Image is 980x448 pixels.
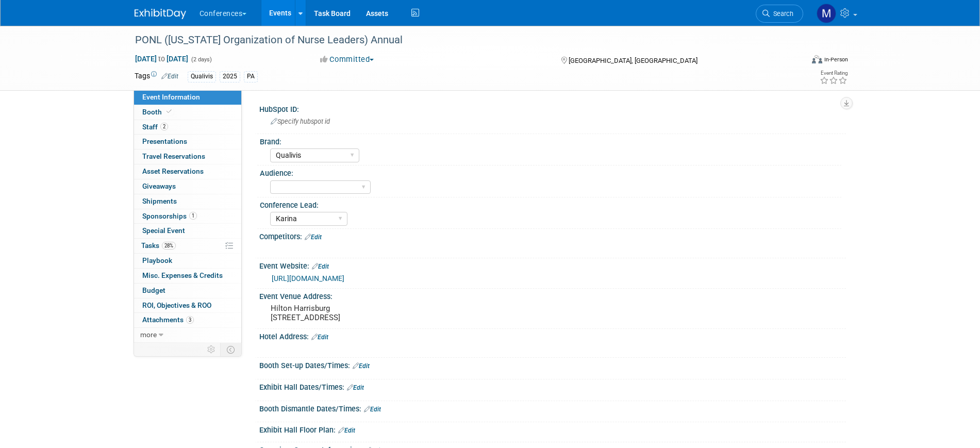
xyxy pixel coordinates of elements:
[134,209,241,224] a: Sponsorships1
[259,289,846,302] div: Event Venue Address:
[142,316,194,324] span: Attachments
[142,212,197,220] span: Sponsorships
[770,10,793,18] span: Search
[364,406,381,413] a: Edit
[820,71,848,76] div: Event Rating
[259,329,846,342] div: Hotel Address:
[135,71,178,82] td: Tags
[162,242,176,250] span: 28%
[756,5,803,23] a: Search
[259,258,846,272] div: Event Website:
[134,105,241,120] a: Booth
[317,54,378,65] button: Committed
[134,269,241,283] a: Misc. Expenses & Credits
[190,56,212,63] span: (2 days)
[134,164,241,179] a: Asset Reservations
[134,224,241,238] a: Special Event
[259,422,846,436] div: Exhibit Hall Floor Plan:
[338,427,355,434] a: Edit
[817,4,836,23] img: Marygrace LeGros
[134,298,241,313] a: ROI, Objectives & ROO
[134,150,241,164] a: Travel Reservations
[260,134,841,147] div: Brand:
[259,229,846,242] div: Competitors:
[189,212,197,220] span: 1
[305,234,322,241] a: Edit
[161,73,178,80] a: Edit
[186,316,194,324] span: 3
[142,271,223,279] span: Misc. Expenses & Credits
[259,358,846,371] div: Booth Set-up Dates/Times:
[157,55,167,63] span: to
[259,379,846,393] div: Exhibit Hall Dates/Times:
[259,102,846,114] div: HubSpot ID:
[142,123,168,131] span: Staff
[134,90,241,105] a: Event Information
[271,304,492,322] pre: Hilton Harrisburg [STREET_ADDRESS]
[271,118,330,125] span: Specify hubspot id
[142,182,176,190] span: Giveaways
[142,256,172,264] span: Playbook
[134,179,241,194] a: Giveaways
[140,330,157,339] span: more
[142,286,165,294] span: Budget
[260,165,841,178] div: Audience:
[134,284,241,298] a: Budget
[259,401,846,414] div: Booth Dismantle Dates/Times:
[742,54,849,69] div: Event Format
[203,343,221,356] td: Personalize Event Tab Strip
[135,9,186,19] img: ExhibitDay
[347,384,364,391] a: Edit
[812,55,822,63] img: Format-Inperson.png
[260,197,841,210] div: Conference Lead:
[142,137,187,145] span: Presentations
[220,71,240,82] div: 2025
[160,123,168,130] span: 2
[244,71,258,82] div: PA
[134,313,241,327] a: Attachments3
[312,263,329,270] a: Edit
[142,301,211,309] span: ROI, Objectives & ROO
[142,93,200,101] span: Event Information
[311,334,328,341] a: Edit
[134,194,241,209] a: Shipments
[131,31,788,49] div: PONL ([US_STATE] Organization of Nurse Leaders) Annual
[569,57,697,64] span: [GEOGRAPHIC_DATA], [GEOGRAPHIC_DATA]
[135,54,189,63] span: [DATE] [DATE]
[188,71,216,82] div: Qualivis
[142,226,185,235] span: Special Event
[142,108,174,116] span: Booth
[134,120,241,135] a: Staff2
[134,254,241,268] a: Playbook
[353,362,370,370] a: Edit
[272,274,344,283] a: [URL][DOMAIN_NAME]
[824,56,848,63] div: In-Person
[220,343,241,356] td: Toggle Event Tabs
[134,328,241,342] a: more
[142,152,205,160] span: Travel Reservations
[134,135,241,149] a: Presentations
[141,241,176,250] span: Tasks
[167,109,172,114] i: Booth reservation complete
[142,167,204,175] span: Asset Reservations
[142,197,177,205] span: Shipments
[134,239,241,253] a: Tasks28%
